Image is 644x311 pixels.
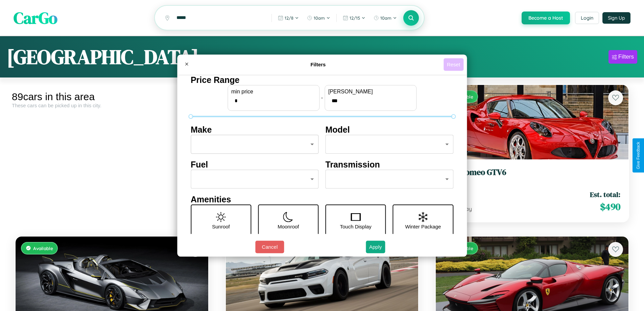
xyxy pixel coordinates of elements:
button: Reset [444,58,463,71]
span: 10am [380,15,391,21]
h1: [GEOGRAPHIC_DATA] [7,43,199,71]
button: 10am [370,13,400,23]
div: These cars can be picked up in this city. [12,103,212,108]
h4: Price Range [191,75,453,85]
label: min price [231,89,316,95]
p: - [321,93,323,102]
h4: Transmission [326,160,454,170]
p: Touch Display [340,222,371,231]
p: Sunroof [212,222,230,231]
button: Apply [366,241,385,253]
button: Cancel [255,241,284,253]
button: 12/15 [339,13,369,23]
h4: Amenities [191,195,453,204]
button: 12/8 [275,13,302,23]
div: Give Feedback [636,142,641,169]
div: 89 cars in this area [12,91,212,103]
span: 10am [314,15,325,21]
button: Filters [609,50,637,64]
label: [PERSON_NAME] [328,89,413,95]
span: 12 / 8 [285,15,293,21]
span: Available [33,245,53,251]
button: 10am [304,13,334,23]
a: Alfa Romeo GTV62022 [444,168,620,184]
button: Become a Host [522,12,570,24]
h4: Fuel [191,160,319,170]
span: CarGo [14,7,57,29]
button: Sign Up [602,12,630,24]
p: Moonroof [278,222,299,231]
h4: Model [326,125,454,135]
div: Filters [618,53,634,60]
h4: Filters [193,62,444,67]
span: Est. total: [590,190,620,199]
span: 12 / 15 [350,15,360,21]
button: Login [575,12,599,24]
h3: Alfa Romeo GTV6 [444,168,620,177]
h4: Make [191,125,319,135]
span: $ 490 [600,200,620,214]
p: Winter Package [405,222,441,231]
